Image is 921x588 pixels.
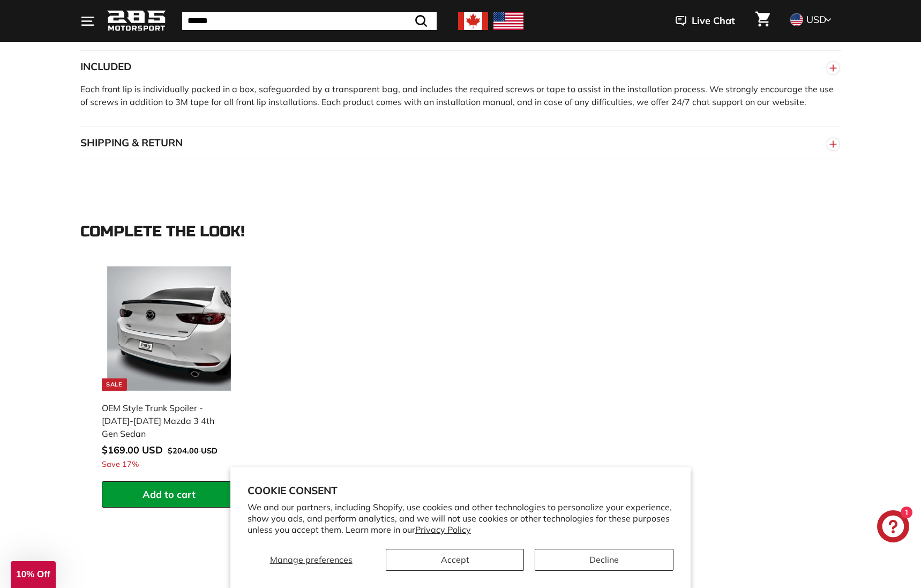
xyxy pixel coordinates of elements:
[662,8,749,34] button: Live Chat
[80,224,841,240] div: Complete the look!
[692,14,735,28] span: Live Chat
[749,3,776,39] a: Cart
[874,510,912,545] inbox-online-store-chat: Shopify online store chat
[248,502,674,535] p: We and our partners, including Shopify, use cookies and other technologies to personalize your ex...
[535,549,673,571] button: Decline
[248,549,375,571] button: Manage preferences
[107,9,166,34] img: Logo_285_Motorsport_areodynamics_components
[270,554,353,565] span: Manage preferences
[102,378,126,391] div: Sale
[415,524,471,535] a: Privacy Policy
[80,127,841,159] button: SHIPPING & RETURN
[182,12,437,30] input: Search
[102,261,237,481] a: Sale OEM Style Trunk Spoiler - [DATE]-[DATE] Mazda 3 4th Gen Sedan Save 17%
[11,561,56,588] div: 10% Off
[806,13,826,26] span: USD
[80,51,841,83] button: INCLUDED
[16,569,50,579] span: 10% Off
[80,84,834,107] span: Each front lip is individually packed in a box, safeguarded by a transparent bag, and includes th...
[102,444,163,456] span: $169.00 USD
[143,488,196,501] span: Add to cart
[386,549,525,571] button: Accept
[102,481,237,508] button: Add to cart
[248,484,674,497] h2: Cookie consent
[102,401,226,440] div: OEM Style Trunk Spoiler - [DATE]-[DATE] Mazda 3 4th Gen Sedan
[102,459,139,471] span: Save 17%
[168,446,218,456] span: $204.00 USD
